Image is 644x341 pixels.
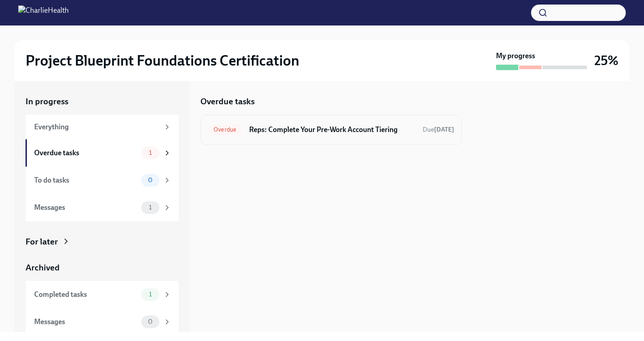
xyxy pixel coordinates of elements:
[143,177,158,183] span: 0
[143,204,157,211] span: 1
[34,122,159,132] div: Everything
[143,318,158,325] span: 0
[26,139,179,167] a: Overdue tasks1
[249,125,415,135] h6: Reps: Complete Your Pre-Work Account Tiering
[200,96,255,107] h5: Overdue tasks
[143,291,157,298] span: 1
[26,115,179,139] a: Everything
[34,317,138,327] div: Messages
[34,175,138,185] div: To do tasks
[34,203,138,213] div: Messages
[208,126,242,133] span: Overdue
[143,149,157,156] span: 1
[34,290,138,300] div: Completed tasks
[594,52,618,69] h3: 25%
[423,125,454,134] span: September 8th, 2025 11:00
[208,122,454,137] a: OverdueReps: Complete Your Pre-Work Account TieringDue[DATE]
[26,281,179,308] a: Completed tasks1
[26,262,179,274] a: Archived
[18,5,69,20] img: CharlieHealth
[26,308,179,336] a: Messages0
[496,51,535,61] strong: My progress
[34,148,138,158] div: Overdue tasks
[26,51,299,70] h2: Project Blueprint Foundations Certification
[26,194,179,221] a: Messages1
[434,126,454,133] strong: [DATE]
[26,236,179,248] a: For later
[26,96,179,107] a: In progress
[26,167,179,194] a: To do tasks0
[26,236,58,248] div: For later
[423,126,454,133] span: Due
